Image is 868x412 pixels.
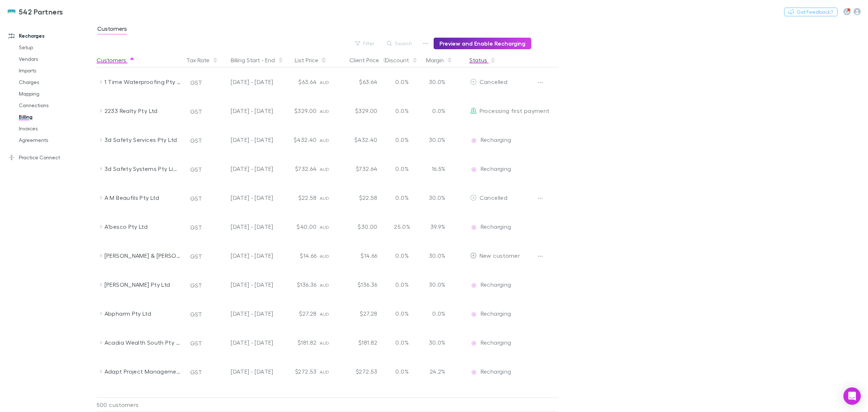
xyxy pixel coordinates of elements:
div: A'besco Pty LtdGST[DATE] - [DATE]$40.00AUD$30.0025.0%39.9%EditRechargingRecharging [97,212,562,241]
a: 542 Partners [3,3,68,20]
a: Agreements [12,134,102,146]
button: Preview and Enable Recharging [434,38,531,49]
span: AUD [320,369,329,375]
span: AUD [320,224,329,230]
div: 0.0% [380,183,424,212]
div: $30.00 [337,212,380,241]
button: Tax Rate [186,53,218,67]
button: GST [187,164,205,175]
img: Recharging [470,340,477,347]
div: [DATE] - [DATE] [214,67,273,96]
span: AUD [320,109,329,114]
div: $14.66 [276,241,320,270]
a: Invoices [12,123,102,134]
p: 30.0% [427,77,446,86]
div: [PERSON_NAME] Pty Ltd [105,270,181,299]
div: [DATE] - [DATE] [214,357,273,386]
span: Recharging [481,281,511,288]
button: GST [187,193,205,204]
div: 2233 Realty Pty LtdGST[DATE] - [DATE]$329.00AUD$329.000.0%0.0%EditProcessing first payment [97,96,562,125]
button: GST [187,106,205,117]
div: $732.64 [276,154,320,183]
div: $432.40 [337,125,380,154]
span: Recharging [481,310,511,317]
button: GST [187,279,205,291]
img: Recharging [470,369,477,376]
div: $732.64 [337,154,380,183]
span: AUD [320,311,329,317]
a: Mapping [12,88,102,100]
div: 3d Safety Systems Pty Limited [105,154,181,183]
p: 30.0% [427,338,446,347]
div: 0.0% [380,154,424,183]
div: 2233 Realty Pty Ltd [105,96,181,125]
img: Recharging [470,311,477,318]
button: Got Feedback? [784,8,838,16]
div: $272.53 [276,357,320,386]
span: Customers [97,25,127,34]
div: [DATE] - [DATE] [214,299,273,328]
button: Discount [385,53,418,67]
p: 39.9% [427,222,446,231]
div: [DATE] - [DATE] [214,183,273,212]
p: 0.0% [427,396,446,405]
p: 30.0% [427,193,446,202]
div: Adapt Project Management Pty Ltd [105,357,181,386]
div: $136.36 [276,270,320,299]
div: A'besco Pty Ltd [105,212,181,241]
p: 30.0% [427,280,446,289]
button: GST [187,222,205,233]
div: $432.40 [276,125,320,154]
div: 0.0% [380,125,424,154]
div: [PERSON_NAME] Pty LtdGST[DATE] - [DATE]$136.36AUD$136.360.0%30.0%EditRechargingRecharging [97,270,562,299]
div: [DATE] - [DATE] [214,154,273,183]
div: $272.53 [337,357,380,386]
div: 0.0% [380,328,424,357]
div: [DATE] - [DATE] [214,96,273,125]
div: [DATE] - [DATE] [214,212,273,241]
img: Recharging [470,166,477,173]
button: GST [187,308,205,320]
a: Setup [12,42,102,53]
p: 16.5% [427,164,446,173]
div: [DATE] - [DATE] [214,125,273,154]
div: 500 customers [97,398,183,412]
div: [DATE] - [DATE] [214,328,273,357]
div: $27.28 [337,299,380,328]
p: 0.0% [427,309,446,318]
span: Cancelled [480,194,507,201]
button: GST [187,251,205,262]
div: $181.82 [337,328,380,357]
div: 0.0% [380,67,424,96]
div: $136.36 [337,270,380,299]
p: 0.0% [427,106,446,115]
button: GST [187,337,205,349]
div: 1 Time Waterproofing Pty Ltd [105,67,181,96]
h3: 542 Partners [19,7,63,16]
button: GST [187,395,205,407]
p: 30.0% [427,135,446,144]
div: 3d Safety Systems Pty LimitedGST[DATE] - [DATE]$732.64AUD$732.640.0%16.5%EditRechargingRecharging [97,154,562,183]
span: Recharging [481,339,511,346]
div: Abpharm Pty Ltd [105,299,181,328]
div: List Price [295,53,327,67]
a: Practice Connect [1,152,102,163]
span: AUD [320,282,329,288]
span: Recharging [481,223,511,230]
a: Vendors [12,53,102,65]
div: $181.82 [276,328,320,357]
span: Recharging [481,136,511,143]
span: Cancelled [480,78,507,85]
button: Client Price [349,53,388,67]
div: Adapt Project Management Pty LtdGST[DATE] - [DATE]$272.53AUD$272.530.0%24.2%EditRechargingRecharging [97,357,562,386]
div: 0.0% [380,96,424,125]
img: Recharging [470,137,477,144]
div: [DATE] - [DATE] [214,270,273,299]
span: AUD [320,196,329,201]
div: Open Intercom Messenger [843,387,861,405]
div: Acadia Wealth South Pty LtdGST[DATE] - [DATE]$181.82AUD$181.820.0%30.0%EditRechargingRecharging [97,328,562,357]
a: Billing [12,111,102,123]
button: Margin [426,53,452,67]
